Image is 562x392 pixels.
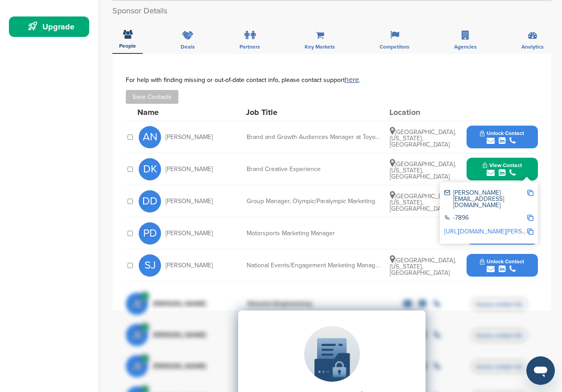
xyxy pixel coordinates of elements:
button: View Contact [472,156,533,183]
span: View Contact [483,162,522,168]
span: DD [139,190,161,212]
div: For help with finding missing or out-of-date contact info, please contact support . [126,76,538,83]
div: [PERSON_NAME][EMAIL_ADDRESS][DOMAIN_NAME] [444,190,527,208]
img: Copy [527,190,533,196]
div: Job Title [246,108,380,116]
div: Name [137,108,236,116]
div: National Events/Engagement Marketing Manager [247,262,380,269]
div: Brand and Growth Audiences Manager at Toyota [GEOGRAPHIC_DATA] [247,134,380,140]
div: Upgrade [13,19,89,35]
div: -7896 [444,215,527,222]
span: [GEOGRAPHIC_DATA], [US_STATE], [GEOGRAPHIC_DATA] [390,257,456,277]
img: Copy [527,229,533,235]
div: Brand Creative Experience [247,166,380,172]
div: Motorsports Marketing Manager [247,230,380,237]
h2: Sponsor Details [112,5,551,17]
span: Agencies [454,44,477,49]
span: Deals [181,44,195,49]
span: [PERSON_NAME] [165,166,213,172]
span: Competitors [380,44,409,49]
span: [PERSON_NAME] [165,198,213,204]
div: Location [389,108,456,116]
span: [PERSON_NAME] [165,262,213,269]
span: Unlock Contact [480,130,524,136]
img: Copy [527,215,533,221]
span: SJ [139,254,161,277]
span: [GEOGRAPHIC_DATA], [US_STATE], [GEOGRAPHIC_DATA] [390,160,456,180]
span: AN [139,126,161,148]
span: [PERSON_NAME] [165,134,213,140]
span: Analytics [521,44,544,49]
button: Unlock Contact [469,124,535,151]
span: [GEOGRAPHIC_DATA], [US_STATE], [GEOGRAPHIC_DATA] [390,192,456,212]
span: Unlock Contact [480,258,524,265]
iframe: Button to launch messaging window [526,356,555,385]
button: Save Contacts [126,90,178,104]
span: DK [139,158,161,180]
span: [GEOGRAPHIC_DATA], [US_STATE], [GEOGRAPHIC_DATA] [390,128,456,148]
button: Unlock Contact [469,252,535,279]
a: Upgrade [9,16,89,37]
span: PD [139,222,161,245]
span: Partners [240,44,260,49]
a: [URL][DOMAIN_NAME][PERSON_NAME] [444,228,553,235]
span: Key Markets [305,44,335,49]
span: People [119,43,136,49]
div: Group Manager, Olympic/Paralympic Marketing [247,198,380,204]
a: here [345,75,359,84]
span: [PERSON_NAME] [165,230,213,237]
